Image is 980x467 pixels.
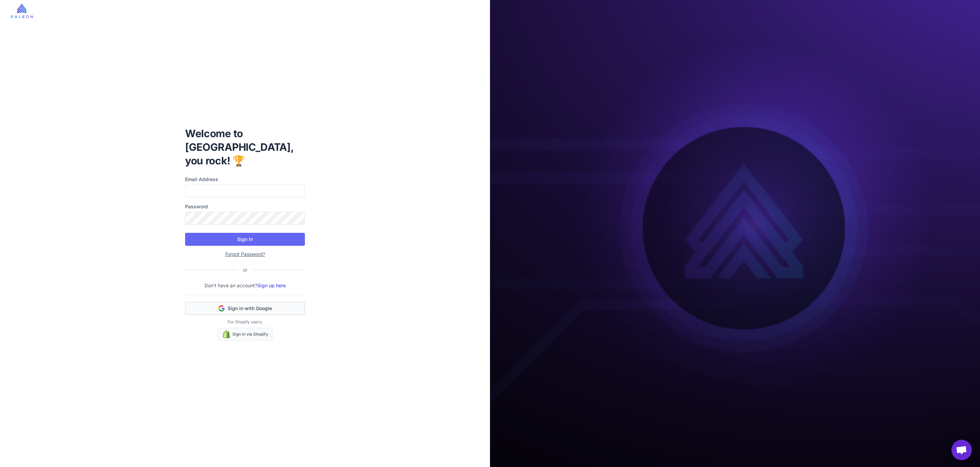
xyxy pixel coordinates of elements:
[257,283,286,288] a: Sign up here
[185,127,305,167] h1: Welcome to [GEOGRAPHIC_DATA], you rock! 🏆
[11,4,33,18] img: raleon-logo-whitebg.9aac0268.jpg
[218,328,273,341] a: Sign in via Shopify
[185,176,305,183] label: Email Address
[951,440,972,460] div: Open chat
[238,266,253,274] div: or
[185,282,305,289] p: Don't have an account?
[225,251,265,257] a: Forgot Password?
[228,305,272,312] span: Sign in with Google
[185,302,305,315] button: Sign in with Google
[185,233,305,246] button: Sign In
[185,203,305,210] label: Password
[185,319,305,325] p: For Shopify users:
